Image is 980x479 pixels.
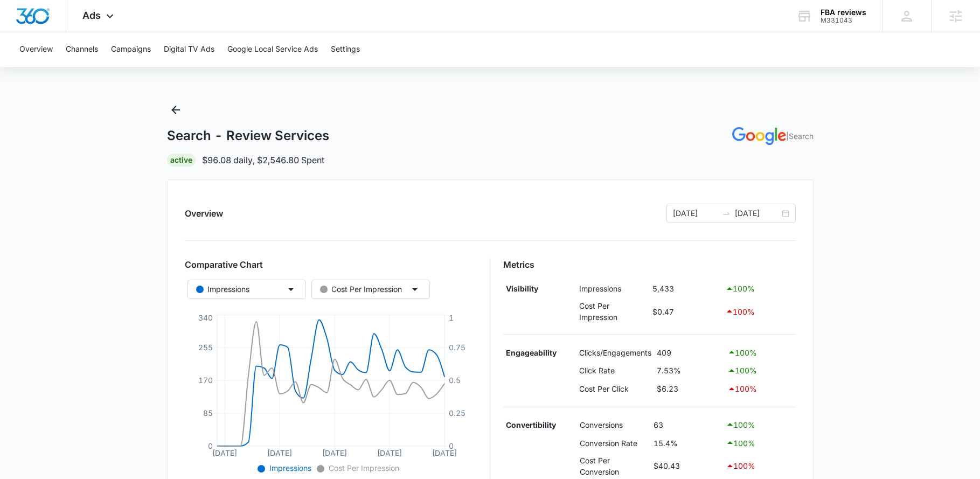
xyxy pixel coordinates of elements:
tspan: 0.5 [449,376,461,385]
tspan: [DATE] [212,448,237,457]
button: Settings [331,32,360,67]
tspan: 85 [203,408,212,418]
tspan: 1 [449,313,454,322]
button: Channels [66,32,98,67]
div: Cost Per Impression [320,283,402,295]
tspan: 0.75 [449,343,465,352]
span: Cost Per Impression [326,463,399,473]
tspan: [DATE] [377,448,402,457]
td: Conversion Rate [577,434,650,452]
strong: Engageability [506,348,557,357]
div: 100 % [727,383,793,395]
td: Click Rate [576,362,654,380]
h2: Overview [185,207,223,220]
button: Overview [19,32,53,67]
td: Conversions [577,416,650,434]
tspan: 340 [198,313,212,322]
td: 409 [654,343,725,362]
div: Impressions [196,283,249,295]
tspan: 0 [449,441,454,450]
td: $6.23 [654,380,725,398]
td: 63 [651,416,723,434]
h1: Search - Review Services [167,128,329,144]
div: 100 % [726,436,793,449]
tspan: 0.25 [449,408,465,418]
h3: Comparative Chart [185,258,477,271]
span: Impressions [267,463,311,473]
div: 100 % [725,282,793,295]
button: Back [167,101,184,119]
div: 100 % [726,460,793,473]
p: $96.08 daily , $2,546.80 Spent [202,154,324,166]
div: account name [821,8,866,17]
input: Start date [673,207,718,219]
button: Campaigns [111,32,151,67]
button: Impressions [187,280,306,299]
strong: Convertibility [506,420,556,429]
div: 100 % [726,418,793,431]
tspan: 170 [198,376,212,385]
button: Google Local Service Ads [227,32,318,67]
td: $0.47 [650,297,723,325]
div: account id [821,17,866,24]
tspan: [DATE] [267,448,292,457]
tspan: [DATE] [322,448,347,457]
tspan: [DATE] [432,448,457,457]
button: Digital TV Ads [164,32,214,67]
td: 7.53% [654,362,725,380]
span: swap-right [722,209,731,218]
div: 100 % [725,305,793,318]
td: Cost Per Impression [576,297,650,325]
span: to [722,209,731,218]
tspan: 255 [198,343,212,352]
td: Clicks/Engagements [576,343,654,362]
span: Ads [82,10,101,21]
div: Active [167,154,196,166]
td: 15.4% [651,434,723,452]
strong: Visibility [506,284,538,293]
img: GOOGLE_ADS [732,127,786,145]
tspan: 0 [207,441,212,450]
td: Impressions [576,280,650,298]
td: Cost Per Click [576,380,654,398]
div: 100 % [727,364,793,377]
td: 5,433 [650,280,723,298]
h3: Metrics [503,258,796,271]
div: 100 % [727,346,793,359]
button: Cost Per Impression [311,280,430,299]
p: | Search [786,130,814,142]
input: End date [735,207,780,219]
